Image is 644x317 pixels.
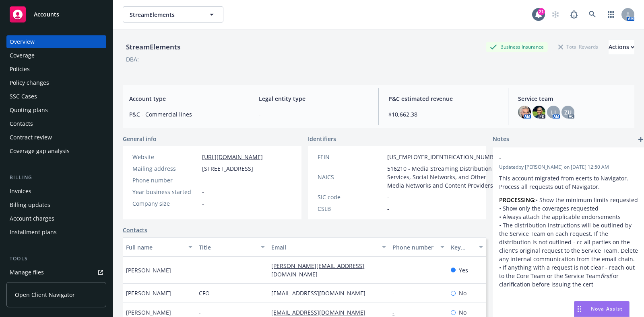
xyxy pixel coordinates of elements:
span: - [259,110,369,119]
strong: PROCESSING: [499,196,536,204]
div: Phone number [392,243,435,252]
div: Contract review [10,131,52,144]
a: Contacts [6,117,106,130]
div: Actions [609,39,634,55]
div: Key contact [451,243,474,252]
a: - [392,266,401,274]
div: Tools [6,255,106,263]
a: [EMAIL_ADDRESS][DOMAIN_NAME] [271,309,372,316]
div: Billing updates [10,198,50,211]
div: Full name [126,243,184,252]
a: Manage files [6,266,106,279]
p: This account migrated from ecerts to Navigator. Process all requests out of Navigator. [499,174,639,191]
a: [PERSON_NAME][EMAIL_ADDRESS][DOMAIN_NAME] [271,262,364,278]
div: Billing [6,174,106,182]
span: Open Client Navigator [15,290,75,299]
div: Overview [10,35,35,48]
span: Yes [459,266,468,274]
div: Total Rewards [554,42,602,52]
div: Policies [10,63,30,76]
a: Policies [6,63,106,76]
div: 21 [538,8,545,15]
button: Email [268,237,389,257]
span: - [387,205,389,213]
div: DBA: - [126,55,141,63]
a: Installment plans [6,226,106,239]
span: - [199,266,201,274]
div: Year business started [132,188,199,196]
span: $10,662.38 [388,110,498,119]
span: [PERSON_NAME] [126,289,171,297]
span: - [499,154,618,162]
a: Coverage [6,49,106,62]
div: Company size [132,199,199,208]
span: Legal entity type [259,94,369,103]
div: NAICS [318,173,384,181]
span: [US_EMPLOYER_IDENTIFICATION_NUMBER] [387,153,502,161]
span: [STREET_ADDRESS] [202,164,253,173]
div: Manage files [10,266,44,279]
span: - [202,188,204,196]
a: Billing updates [6,198,106,211]
span: No [459,289,466,297]
a: - [392,289,401,297]
button: Full name [123,237,196,257]
div: CSLB [318,205,384,213]
span: Accounts [34,11,59,18]
div: Contacts [10,117,33,130]
div: Drag to move [574,301,584,317]
a: Contacts [123,226,147,234]
button: Title [196,237,268,257]
div: Installment plans [10,226,57,239]
a: Search [584,6,601,22]
span: 516210 - Media Streaming Distribution Services, Social Networks, and Other Media Networks and Con... [387,164,502,190]
div: Website [132,153,199,161]
a: [EMAIL_ADDRESS][DOMAIN_NAME] [271,289,372,297]
button: StreamElements [123,6,223,22]
div: Invoices [10,185,31,198]
p: • Show the minimum limits requested • Show only the coverages requested • Always attach the appli... [499,196,639,288]
span: Nova Assist [591,305,623,312]
span: [PERSON_NAME] [126,266,171,274]
div: SSC Cases [10,90,37,103]
span: Updated by [PERSON_NAME] on [DATE] 12:50 AM [499,164,639,171]
div: Policy changes [10,76,49,89]
a: SSC Cases [6,90,106,103]
span: Service team [518,94,628,103]
span: Identifiers [308,135,336,143]
div: Coverage gap analysis [10,145,70,157]
img: photo [518,106,531,119]
button: Key contact [448,237,486,257]
div: Business Insurance [486,42,548,52]
div: Mailing address [132,164,199,173]
a: Start snowing [547,6,563,22]
span: Notes [493,135,509,144]
em: first [601,272,611,280]
span: CFO [199,289,210,297]
div: Email [271,243,377,252]
span: P&C - Commercial lines [129,110,239,119]
a: Report a Bug [566,6,582,22]
div: FEIN [318,153,384,161]
span: ZU [564,108,572,117]
a: Accounts [6,3,106,26]
a: Overview [6,35,106,48]
span: - [199,308,201,317]
span: No [459,308,466,317]
span: LI [551,108,556,117]
button: Nova Assist [574,301,630,317]
div: Coverage [10,49,35,62]
a: Quoting plans [6,104,106,117]
a: - [392,309,401,316]
img: photo [533,106,545,119]
div: SIC code [318,193,384,201]
a: Account charges [6,212,106,225]
span: - [202,199,204,208]
span: - [202,176,204,184]
a: Contract review [6,131,106,144]
a: Coverage gap analysis [6,145,106,157]
div: StreamElements [123,42,184,52]
div: Title [199,243,256,252]
div: Phone number [132,176,199,184]
div: Quoting plans [10,104,48,117]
